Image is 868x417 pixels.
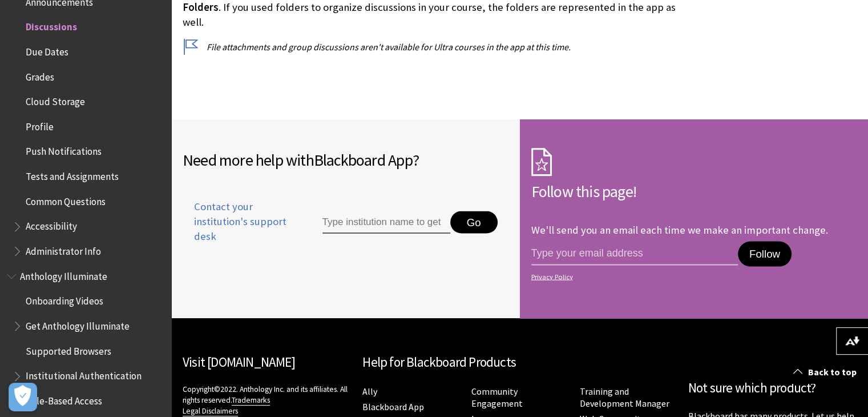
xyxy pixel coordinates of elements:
a: Privacy Policy [531,273,854,281]
span: Tests and Assignments [26,167,119,182]
h2: Need more help with ? [183,148,508,172]
a: Visit [DOMAIN_NAME] [183,354,295,370]
button: Go [450,211,498,234]
span: Blackboard App [314,150,413,170]
span: Push Notifications [26,142,102,158]
span: Contact your institution's support desk [183,199,296,244]
span: Accessibility [26,217,77,232]
a: Blackboard App [362,401,424,413]
span: Anthology Illuminate [20,267,107,282]
button: Open Preferences [9,383,37,411]
a: Back to top [785,362,868,383]
p: File attachments and group discussions aren't available for Ultra courses in the app at this time. [183,41,688,53]
h2: Follow this page! [531,179,857,203]
h2: Not sure which product? [688,378,857,398]
input: email address [531,242,738,266]
a: Contact your institution's support desk [183,199,296,258]
img: Subscription Icon [531,148,552,177]
span: Supported Browsers [26,342,111,357]
span: Administrator Info [26,242,101,257]
span: Profile [26,117,54,133]
span: Common Questions [26,192,106,207]
span: Cloud Storage [26,92,85,107]
button: Follow [738,242,792,267]
span: Discussions [26,17,77,33]
h2: Help for Blackboard Products [362,352,677,372]
a: Legal Disclaimers [183,406,238,416]
span: Role-Based Access [26,391,102,407]
input: Type institution name to get support [322,211,450,234]
span: Grades [26,67,54,83]
p: We'll send you an email each time we make an important change. [531,223,828,236]
a: Trademarks [232,395,270,406]
a: Community Engagement [471,386,522,410]
span: Institutional Authentication [26,367,142,382]
span: Due Dates [26,42,68,58]
span: Onboarding Videos [26,292,103,307]
a: Training and Development Manager [580,386,669,410]
a: Ally [362,386,377,398]
span: Folders [183,1,219,14]
span: Get Anthology Illuminate [26,316,130,332]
